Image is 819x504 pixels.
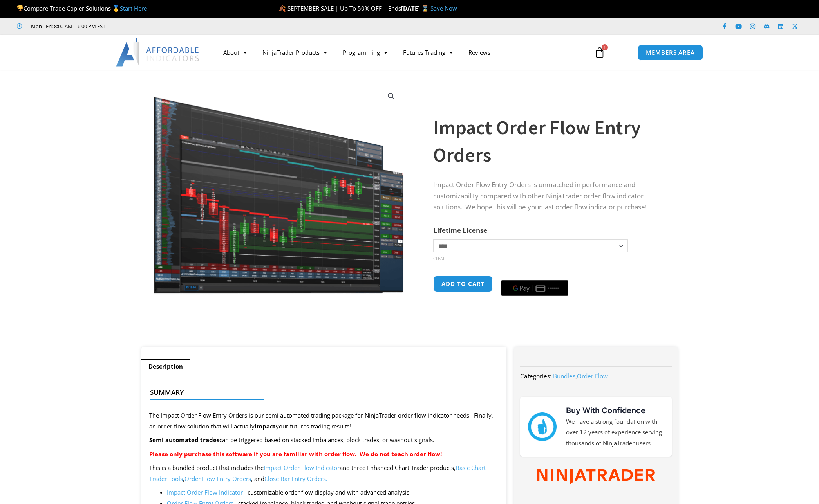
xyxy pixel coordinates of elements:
[29,22,105,31] span: Mon - Fri: 8:00 AM – 6:00 PM EST
[149,463,499,484] p: This is a bundled product that includes the and three Enhanced Chart Trader products, , , and
[548,286,559,291] text: ••••••
[120,4,147,12] a: Start Here
[150,389,492,396] h4: Summary
[149,436,219,444] strong: Semi automated trades
[499,275,570,275] iframe: Secure express checkout frame
[501,280,568,296] button: Buy with GPay
[149,435,499,446] p: can be triggered based on stacked imbalances, block trades, or washout signals.
[149,410,499,432] p: The Impact Order Flow Entry Orders is our semi automated trading package for NinjaTrader order fl...
[638,45,703,61] a: MEMBERS AREA
[215,43,255,61] a: About
[149,464,486,482] a: Basic Chart Trader Tools
[335,43,395,61] a: Programming
[17,5,23,11] img: 🏆
[553,372,575,380] a: Bundles
[116,22,234,30] iframe: Customer reviews powered by Trustpilot
[433,114,662,169] h1: Impact Order Flow Entry Orders
[577,372,608,380] a: Order Flow
[537,469,655,484] img: NinjaTrader Wordmark color RGB | Affordable Indicators – NinjaTrader
[528,412,556,441] img: mark thumbs good 43913 | Affordable Indicators – NinjaTrader
[255,43,335,61] a: NinjaTrader Products
[255,422,276,430] strong: impact
[215,43,585,61] nav: Menu
[17,4,147,12] span: Compare Trade Copier Solutions 🥇
[149,450,442,458] strong: Please only purchase this software if you are familiar with order flow. We do not teach order flow!
[264,464,340,472] a: Impact Order Flow Indicator
[264,475,326,482] a: Close Bar Entry Orders
[167,487,499,498] li: – customizable order flow display and with advanced analysis.
[167,488,243,496] a: Impact Order Flow Indicator
[116,38,200,67] img: LogoAI | Affordable Indicators – NinjaTrader
[582,41,617,64] a: 1
[401,4,430,12] strong: [DATE] ⌛
[520,372,551,380] span: Categories:
[433,276,493,292] button: Add to cart
[433,179,662,213] p: Impact Order Flow Entry Orders is unmatched in performance and customizability compared with othe...
[326,475,327,482] a: .
[430,4,457,12] a: Save Now
[384,89,398,103] a: View full-screen image gallery
[602,44,608,50] span: 1
[152,83,404,296] img: of4
[566,416,664,449] p: We have a strong foundation with over 12 years of experience serving thousands of NinjaTrader users.
[184,475,251,482] a: Order Flow Entry Orders
[646,50,695,56] span: MEMBERS AREA
[433,256,445,261] a: Clear options
[461,43,498,61] a: Reviews
[278,4,401,12] span: 🍂 SEPTEMBER SALE | Up To 50% OFF | Ends
[553,372,608,380] span: ,
[433,226,487,235] label: Lifetime License
[395,43,461,61] a: Futures Trading
[566,405,664,416] h3: Buy With Confidence
[141,359,190,374] a: Description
